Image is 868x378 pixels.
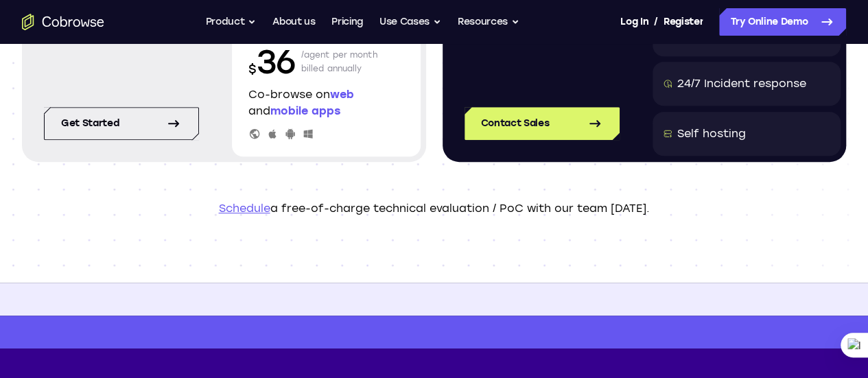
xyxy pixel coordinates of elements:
[248,62,257,77] span: $
[677,126,746,142] div: Self hosting
[331,8,363,36] a: Pricing
[206,8,257,36] button: Product
[272,8,315,36] a: About us
[654,14,658,30] span: /
[270,104,340,117] span: mobile apps
[22,200,846,217] p: a free-of-charge technical evaluation / PoC with our team [DATE].
[248,86,403,119] p: Co-browse on and
[458,8,519,36] button: Resources
[248,40,295,84] p: 36
[677,75,806,92] div: 24/7 Incident response
[465,107,620,140] a: Contact Sales
[44,107,199,140] a: Get started
[330,88,354,101] span: web
[719,8,846,36] a: Try Online Demo
[620,8,648,36] a: Log In
[301,40,378,84] p: /agent per month billed annually
[219,202,270,215] a: Schedule
[22,14,104,30] a: Go to the home page
[379,8,441,36] button: Use Cases
[664,8,703,36] a: Register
